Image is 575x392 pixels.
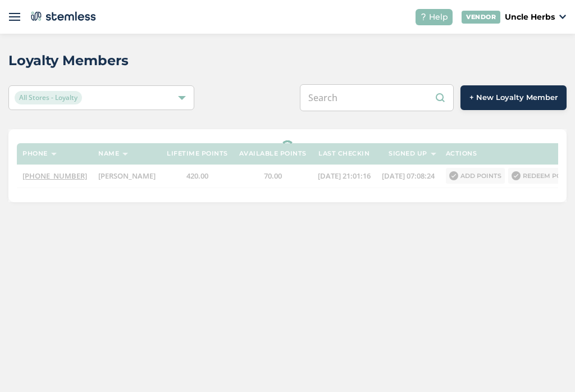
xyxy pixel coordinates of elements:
div: VENDOR [462,11,500,24]
span: All Stores - Loyalty [15,91,82,104]
button: + New Loyalty Member [460,85,567,110]
h2: Loyalty Members [8,51,129,71]
span: + New Loyalty Member [469,92,558,103]
img: logo-dark-0685b13c.svg [29,8,96,25]
span: Help [429,11,448,23]
img: icon_down-arrow-small-66adaf34.svg [559,15,566,19]
input: Search [300,84,454,111]
img: icon-menu-open-1b7a8edd.svg [9,11,20,22]
iframe: Chat Widget [519,338,575,392]
img: icon-help-white-03924b79.svg [420,13,427,20]
p: Uncle Herbs [505,11,555,23]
